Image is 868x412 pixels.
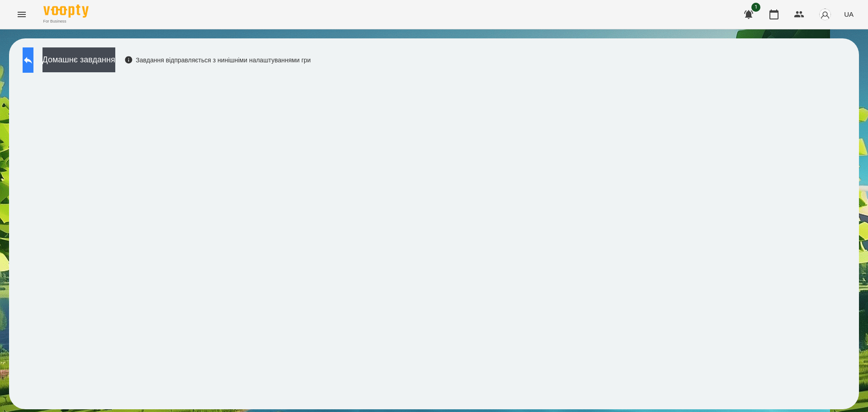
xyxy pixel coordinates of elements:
img: avatar_s.png [819,8,831,21]
span: UA [844,9,854,19]
button: Домашнє завдання [42,47,115,72]
span: For Business [43,19,89,24]
button: UA [840,6,857,23]
button: Menu [11,4,33,25]
img: Voopty Logo [43,5,89,18]
div: Завдання відправляється з нинішніми налаштуваннями гри [124,56,311,65]
span: 1 [751,3,760,12]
